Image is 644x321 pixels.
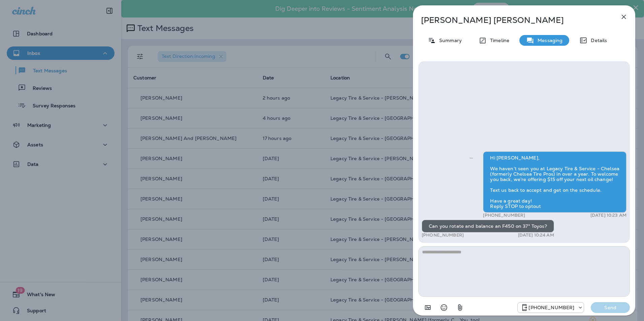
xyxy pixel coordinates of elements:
[437,301,451,314] button: Select an emoji
[528,305,574,310] p: [PHONE_NUMBER]
[483,151,626,213] div: Hi [PERSON_NAME], We haven’t seen you at Legacy Tire & Service - Chelsea (formerly Chelsea Tire P...
[421,301,434,314] button: Add in a premade template
[587,38,607,43] p: Details
[470,154,473,160] span: Sent
[436,38,462,43] p: Summary
[534,38,562,43] p: Messaging
[518,233,554,238] p: [DATE] 10:24 AM
[421,15,605,25] p: [PERSON_NAME] [PERSON_NAME]
[422,233,464,238] p: [PHONE_NUMBER]
[590,213,626,218] p: [DATE] 10:23 AM
[422,220,554,233] div: Can you rotate and balance an F450 on 37" Toyos?
[487,38,509,43] p: Timeline
[518,304,584,312] div: +1 (205) 606-2088
[483,213,525,218] p: [PHONE_NUMBER]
